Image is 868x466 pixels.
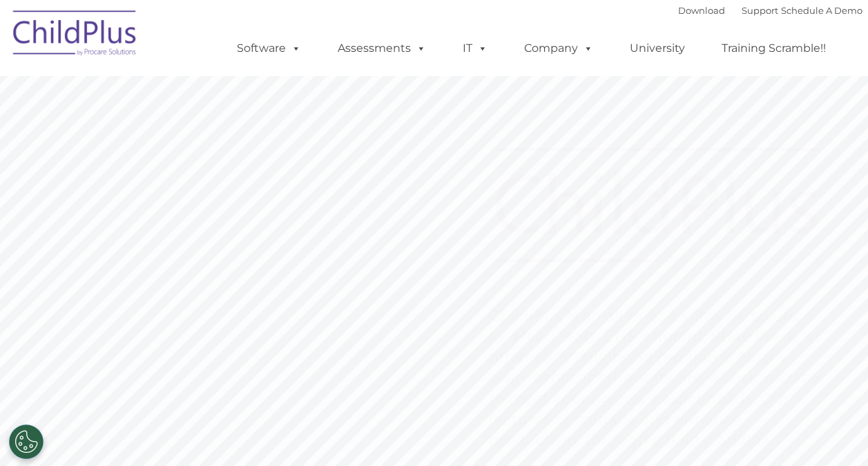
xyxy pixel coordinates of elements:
a: Training Scramble!! [708,35,840,62]
rs-layer: ChildPlus is an all-in-one software solution for Head Start, EHS, Migrant, State Pre-K, or other ... [489,306,831,451]
a: Download [678,5,725,16]
a: IT [449,35,501,62]
font: | [678,5,862,16]
button: Cookies Settings [9,425,44,459]
a: University [616,35,699,62]
a: Schedule A Demo [781,5,862,16]
a: Software [223,35,315,62]
img: ChildPlus by Procare Solutions [6,1,144,70]
a: Support [742,5,778,16]
a: Company [510,35,607,62]
a: Assessments [324,35,440,62]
